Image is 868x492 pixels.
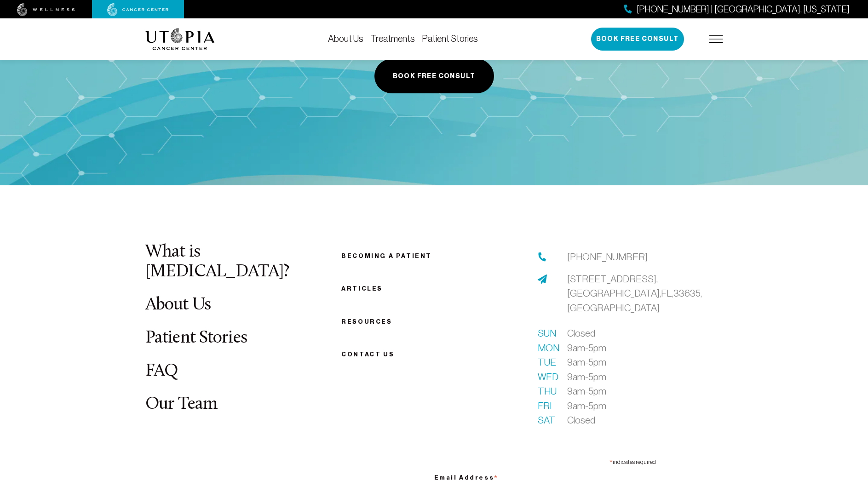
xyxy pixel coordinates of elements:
img: logo [145,28,215,50]
img: phone [538,252,547,262]
a: Articles [341,285,383,292]
span: [STREET_ADDRESS], [GEOGRAPHIC_DATA], FL, 33635, [GEOGRAPHIC_DATA] [567,274,702,313]
span: Thu [538,384,556,399]
a: Resources [341,318,392,325]
span: Fri [538,399,556,413]
a: Patient Stories [145,329,247,347]
span: Wed [538,370,556,384]
span: Tue [538,355,556,370]
a: FAQ [145,362,178,380]
span: 9am-5pm [567,370,606,384]
img: address [538,275,547,284]
a: Becoming a patient [341,252,432,259]
span: 9am-5pm [567,384,606,399]
span: 9am-5pm [567,355,606,370]
div: indicates required [434,454,656,468]
a: [PHONE_NUMBER] [567,250,648,264]
span: Sat [538,413,556,428]
a: [STREET_ADDRESS],[GEOGRAPHIC_DATA],FL,33635,[GEOGRAPHIC_DATA] [567,272,723,315]
span: [PHONE_NUMBER] | [GEOGRAPHIC_DATA], [US_STATE] [637,3,850,16]
label: Email Address [434,468,656,485]
span: Contact us [341,351,394,358]
a: What is [MEDICAL_DATA]? [145,243,289,280]
a: Our Team [145,395,218,413]
a: Treatments [371,34,415,44]
span: Mon [538,341,556,355]
a: About Us [328,34,363,44]
span: Sun [538,326,556,341]
span: Closed [567,326,595,341]
span: 9am-5pm [567,399,606,413]
button: Book Free Consult [374,59,494,93]
button: Book Free Consult [591,28,684,51]
a: [PHONE_NUMBER] | [GEOGRAPHIC_DATA], [US_STATE] [624,3,850,16]
span: Closed [567,413,595,428]
a: About Us [145,296,211,314]
img: cancer center [107,3,169,16]
img: icon-hamburger [709,35,723,43]
span: 9am-5pm [567,341,606,355]
a: Patient Stories [422,34,478,44]
img: wellness [17,3,75,16]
